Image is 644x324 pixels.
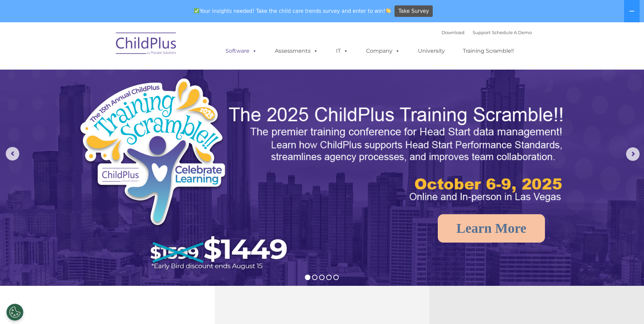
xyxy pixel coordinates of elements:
a: Take Survey [395,5,433,17]
span: Phone number [94,72,123,77]
a: Company [359,44,407,58]
span: Take Survey [399,5,429,17]
span: Last name [94,45,115,50]
a: Support [473,30,491,35]
a: Download [442,30,464,35]
span: Your insights needed! Take the child care trends survey and enter to win! [191,4,394,18]
a: IT [329,44,355,58]
a: Software [219,44,264,58]
img: ✅ [194,8,199,13]
a: Learn More [438,214,545,243]
img: 👏 [386,8,391,13]
a: Schedule A Demo [492,30,532,35]
button: Cookies Settings [6,304,23,321]
img: ChildPlus by Procare Solutions [113,28,180,61]
a: University [411,44,452,58]
a: Assessments [268,44,325,58]
font: | [442,30,532,35]
a: Training Scramble!! [456,44,521,58]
